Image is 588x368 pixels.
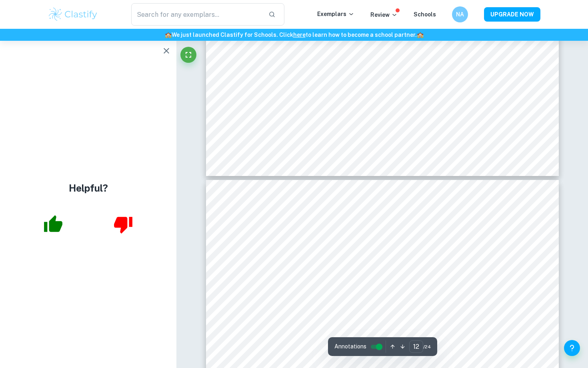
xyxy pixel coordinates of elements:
span: 🏫 [417,32,424,38]
button: Fullscreen [180,47,196,63]
input: Search for any exemplars... [131,3,262,26]
button: Help and Feedback [564,340,580,356]
a: here [293,32,306,38]
button: UPGRADE NOW [484,7,540,22]
button: NA [452,6,468,22]
a: Schools [414,11,436,18]
img: Clastify logo [48,6,98,22]
p: Exemplars [317,10,354,18]
h4: Helpful? [69,181,108,195]
span: Annotations [334,342,366,351]
p: Review [370,10,398,19]
span: 🏫 [165,32,172,38]
span: / 24 [423,343,431,350]
h6: NA [456,10,465,19]
h6: We just launched Clastify for Schools. Click to learn how to become a school partner. [2,30,586,39]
